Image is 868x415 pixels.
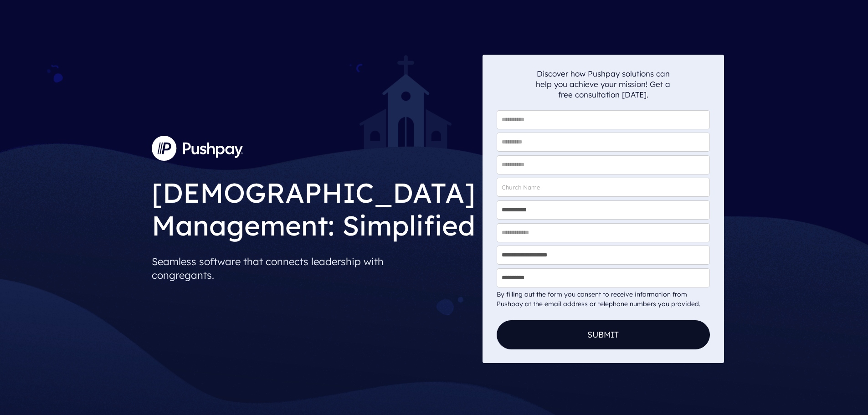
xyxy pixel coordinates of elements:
button: Submit [497,320,710,349]
p: Seamless software that connects leadership with congregants. [152,251,475,286]
h1: [DEMOGRAPHIC_DATA] Management: Simplified [152,169,475,244]
input: Church Name [497,178,710,197]
div: By filling out the form you consent to receive information from Pushpay at the email address or t... [497,290,710,309]
p: Discover how Pushpay solutions can help you achieve your mission! Get a free consultation [DATE]. [536,68,671,100]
